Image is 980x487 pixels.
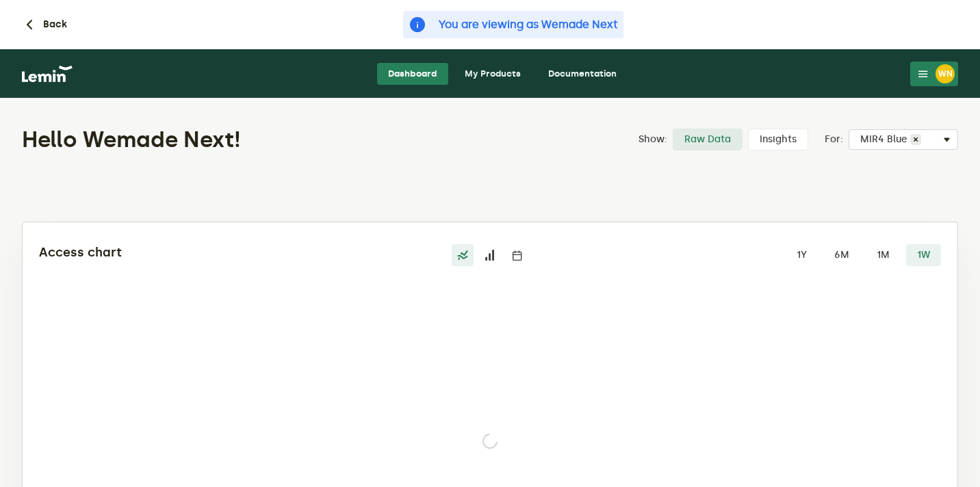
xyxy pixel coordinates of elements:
label: 1W [906,244,941,266]
span: You are viewing as Wemade Next [439,16,618,33]
span: MIR4 Blue [860,134,910,145]
label: For: [825,134,843,145]
label: Show: [639,134,667,145]
label: Insights [748,129,808,150]
label: 1M [866,244,901,266]
label: 6M [823,244,860,266]
div: WN [936,64,955,83]
button: Back [21,16,67,33]
h1: Hello Wemade Next! [22,126,543,153]
a: Documentation [537,63,628,85]
label: 1Y [785,244,818,266]
img: logo [22,66,73,82]
a: My Products [454,63,532,85]
a: Dashboard [377,63,448,85]
label: Raw Data [673,129,743,150]
h2: Access chart [39,244,339,261]
button: WN [910,62,958,86]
